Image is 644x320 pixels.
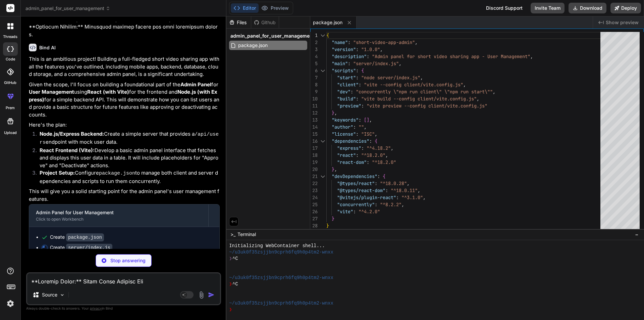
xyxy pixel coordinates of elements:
[359,209,380,215] span: "^4.2.0"
[229,281,232,287] span: ❯
[229,243,325,249] span: Initializing WebContainer shell...
[29,188,220,203] p: This will give you a solid starting point for the admin panel's user management features.
[232,256,238,262] span: ^C
[415,39,418,45] span: ,
[337,75,356,81] span: "start"
[367,53,369,59] span: :
[506,53,530,59] span: nagement"
[310,67,318,74] div: 6
[332,166,334,172] span: }
[367,117,369,123] span: ]
[4,130,17,136] label: Upload
[337,209,353,215] span: "vite"
[375,138,377,144] span: {
[332,53,367,59] span: "description"
[353,209,356,215] span: :
[3,34,17,40] label: threads
[310,60,318,67] div: 5
[332,124,353,130] span: "author"
[375,201,377,208] span: :
[337,96,356,102] span: "build"
[59,292,65,298] img: Pick Models
[348,39,351,45] span: :
[420,75,423,81] span: ,
[361,75,420,81] span: "node server/index.js"
[337,180,375,186] span: "@types/react"
[229,300,333,307] span: ~/u3uk0f35zsjjbn9cprh6fq9h0p4tm2-wnxx
[399,60,401,66] span: ,
[332,60,348,66] span: "main"
[377,173,380,179] span: :
[332,173,377,179] span: "devDependencies"
[310,102,318,109] div: 11
[463,82,466,88] span: ,
[310,159,318,166] div: 19
[375,131,377,137] span: ,
[367,145,391,151] span: "^4.18.2"
[530,53,533,59] span: ,
[337,145,361,151] span: "express"
[332,39,348,45] span: "name"
[180,81,211,88] strong: Admin Panel
[337,194,396,200] span: "@vitejs/plugin-react"
[310,215,318,222] div: 27
[318,138,327,145] div: Click to collapse the range.
[353,60,399,66] span: "server/index.js"
[356,152,359,158] span: :
[198,291,205,299] img: attachment
[337,152,356,158] span: "react"
[25,5,110,12] span: admin_panel_for_user_management
[29,121,220,129] p: Here's the plan:
[310,201,318,208] div: 25
[310,95,318,102] div: 10
[493,89,495,95] span: ,
[634,229,640,240] button: −
[372,159,396,165] span: "^18.2.0"
[40,131,104,137] strong: Node.js/Express Backend:
[229,249,333,256] span: ~/u3uk0f35zsjjbn9cprh6fq9h0p4tm2-wnxx
[310,166,318,173] div: 20
[237,231,256,238] span: Terminal
[361,46,380,52] span: "1.0.0"
[353,39,415,45] span: "short-video-app-admin"
[34,130,220,147] li: Create a simple server that provides a endpoint with mock user data.
[490,89,493,95] span: "
[310,32,318,39] div: 1
[364,124,367,130] span: ,
[310,152,318,159] div: 18
[401,201,404,208] span: ,
[332,216,334,222] span: }
[229,307,232,313] span: ❯
[361,103,364,109] span: :
[359,82,361,88] span: :
[361,152,385,158] span: "^18.2.0"
[332,46,356,52] span: "version"
[361,67,364,74] span: {
[356,131,359,137] span: :
[42,291,57,298] p: Source
[310,187,318,194] div: 23
[337,201,375,208] span: "concurrently"
[6,105,15,111] label: prem
[29,89,74,95] strong: User Management
[367,159,369,165] span: :
[334,166,337,172] span: ,
[310,222,318,229] div: 28
[380,201,401,208] span: "^8.2.2"
[208,291,215,298] img: icon
[361,131,375,137] span: "ISC"
[482,3,527,13] div: Discord Support
[259,3,291,13] button: Preview
[332,117,359,123] span: "keywords"
[361,145,364,151] span: :
[50,244,112,251] div: Create
[36,217,202,222] div: Click to open Workbench
[356,46,359,52] span: :
[29,55,220,78] p: This is an ambitious project! Building a full-fledged short video sharing app with all the featur...
[310,208,318,215] div: 26
[380,46,383,52] span: ,
[359,124,364,130] span: ""
[375,180,377,186] span: :
[310,173,318,180] div: 21
[332,67,356,74] span: "scripts"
